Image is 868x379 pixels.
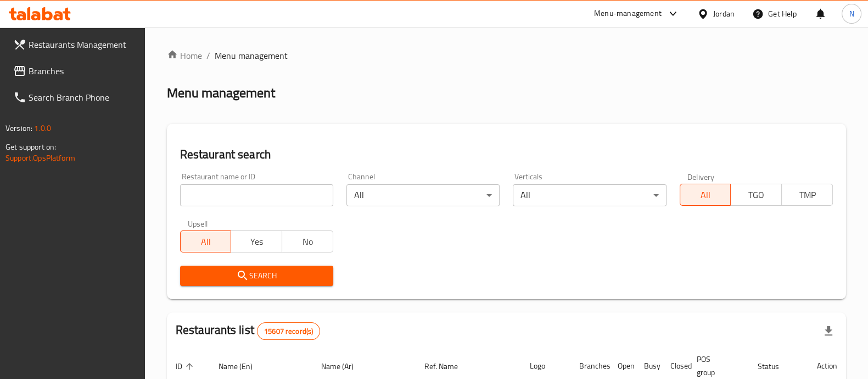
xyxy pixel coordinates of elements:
span: Version: [5,121,32,135]
span: TMP [786,187,828,203]
span: Status [758,360,793,373]
span: Name (En) [219,360,267,373]
button: Yes [231,230,282,252]
span: 15607 record(s) [257,326,320,337]
span: Yes [236,234,278,250]
a: Home [167,49,202,62]
span: 1.0.0 [34,121,51,135]
div: Export file [815,318,842,344]
nav: breadcrumb [167,49,846,62]
span: Search Branch Phone [29,91,136,104]
span: Search [189,269,324,283]
a: Search Branch Phone [4,84,145,111]
button: TMP [781,184,833,206]
span: N [849,8,854,20]
span: Restaurants Management [29,38,136,51]
div: All [513,184,666,206]
span: All [685,187,727,203]
span: ID [176,360,197,373]
input: Search for restaurant name or ID.. [180,184,333,206]
div: Menu-management [594,7,662,20]
span: Branches [29,64,136,78]
span: Menu management [215,49,288,62]
button: All [680,184,731,206]
div: All [346,184,500,206]
label: Upsell [188,219,208,227]
div: Total records count [257,322,320,340]
span: Get support on: [5,140,56,154]
span: No [287,234,329,250]
span: TGO [735,187,777,203]
button: TGO [730,184,782,206]
button: Search [180,266,333,286]
h2: Menu management [167,84,275,102]
span: Name (Ar) [321,360,368,373]
a: Support.OpsPlatform [5,151,75,165]
a: Branches [4,58,145,84]
span: Ref. Name [424,360,472,373]
div: Jordan [713,8,735,20]
h2: Restaurant search [180,146,833,163]
a: Restaurants Management [4,31,145,58]
button: All [180,230,232,252]
span: POS group [696,353,736,379]
li: / [206,49,210,62]
span: All [185,234,227,250]
h2: Restaurants list [176,322,321,340]
button: No [282,230,333,252]
label: Delivery [687,173,715,180]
